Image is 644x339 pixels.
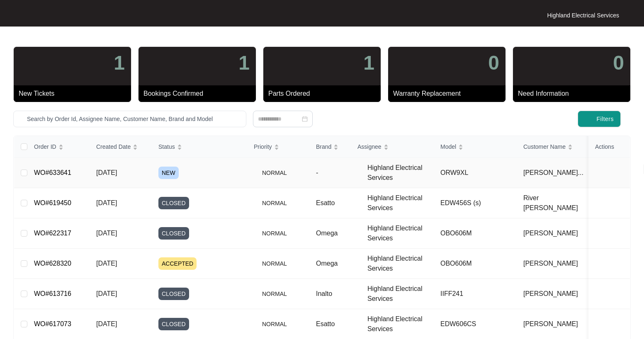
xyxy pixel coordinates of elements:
p: Highland Electrical Services [547,11,619,19]
span: Brand [316,142,331,151]
th: Brand [309,136,351,158]
span: Filters [596,115,614,123]
img: dropdown arrow [595,227,605,237]
span: Assignee [357,142,382,151]
span: NORMAL [259,259,290,269]
span: [DATE] [96,230,117,237]
img: search-icon [17,115,25,123]
span: CLOSED [158,318,189,330]
span: NORMAL [259,289,290,299]
img: dropdown arrow [621,114,631,123]
img: Info icon [582,260,589,267]
img: Assigner Icon [357,169,364,176]
span: Omega [316,260,338,267]
img: Info icon [582,230,589,237]
a: WO#613716 [34,290,71,297]
img: Assigner Icon [357,260,364,267]
img: Vercel Logo [254,261,259,266]
img: Assigner Icon [357,321,364,327]
p: 1 [363,53,374,73]
img: Info icon [588,169,594,176]
th: Status [152,136,247,158]
p: New Tickets [19,89,131,99]
span: NORMAL [259,198,290,208]
a: WO#617073 [34,320,71,327]
img: Assigner Icon [357,200,364,206]
img: dropdown arrow [627,13,632,17]
img: Assigner Icon [357,230,364,237]
th: Actions [588,136,630,158]
p: Highland Electrical Services [367,223,434,243]
span: Esatto [316,199,335,206]
span: CLOSED [158,227,189,240]
td: ORW9XL [434,158,517,188]
span: NORMAL [259,168,290,178]
td: OBO606M [434,249,517,279]
input: Search by Order Id, Assignee Name, Customer Name, Brand and Model [27,114,243,123]
th: Customer Name [517,136,600,158]
span: Status [158,142,175,151]
span: [DATE] [96,260,117,267]
img: dropdown arrow [595,257,605,267]
th: Model [434,136,517,158]
a: WO#628320 [34,260,71,267]
p: Bookings Confirmed [143,89,256,99]
span: River [PERSON_NAME] [523,193,589,213]
p: 0 [488,53,499,73]
span: [PERSON_NAME] [523,259,578,269]
span: NEW [158,167,179,179]
img: Vercel Logo [254,200,259,205]
span: [PERSON_NAME] [523,289,578,299]
span: Order ID [34,142,56,151]
img: dropdown arrow [595,197,605,207]
img: Info icon [582,321,589,327]
p: Highland Electrical Services [367,314,434,334]
p: 1 [114,53,125,73]
p: Highland Electrical Services [367,193,434,213]
p: Need Information [518,89,630,99]
img: Info icon [582,291,589,297]
span: [DATE] [96,199,117,206]
p: Parts Ordered [268,89,381,99]
img: filter icon [585,115,593,123]
p: 0 [613,53,624,73]
a: WO#622317 [34,230,71,237]
span: Priority [254,142,272,151]
th: Priority [247,136,309,158]
p: Highland Electrical Services [367,163,434,183]
span: Customer Name [523,142,566,151]
img: icon [519,57,532,70]
span: - [316,169,318,176]
a: WO#619450 [34,199,71,206]
img: icon [394,57,408,70]
span: CLOSED [158,288,189,300]
th: Created Date [90,136,152,158]
span: [DATE] [96,320,117,327]
span: Inalto [316,290,332,297]
span: [DATE] [96,169,117,176]
td: IIFF241 [434,279,517,309]
p: Highland Electrical Services [367,284,434,304]
td: EDW456S (s) [434,188,517,218]
img: Vercel Logo [254,291,259,296]
img: Vercel Logo [254,170,259,175]
span: Omega [316,230,338,237]
img: dropdown arrow [595,318,605,328]
span: [PERSON_NAME] [523,319,578,329]
img: icon [20,57,33,70]
img: Assigner Icon [357,291,364,297]
p: 1 [238,53,250,73]
button: filter iconFilters [578,111,621,127]
span: NORMAL [259,228,290,238]
th: Assignee [351,136,434,158]
img: icon [145,57,158,70]
span: Model [440,142,456,151]
p: Highland Electrical Services [367,254,434,274]
a: WO#633641 [34,169,71,176]
span: Esatto [316,320,335,327]
img: Vercel Logo [254,230,259,235]
span: ACCEPTED [158,257,197,270]
img: dropdown arrow [595,288,605,298]
img: dropdown arrow [595,167,605,177]
span: [PERSON_NAME] [523,228,578,238]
